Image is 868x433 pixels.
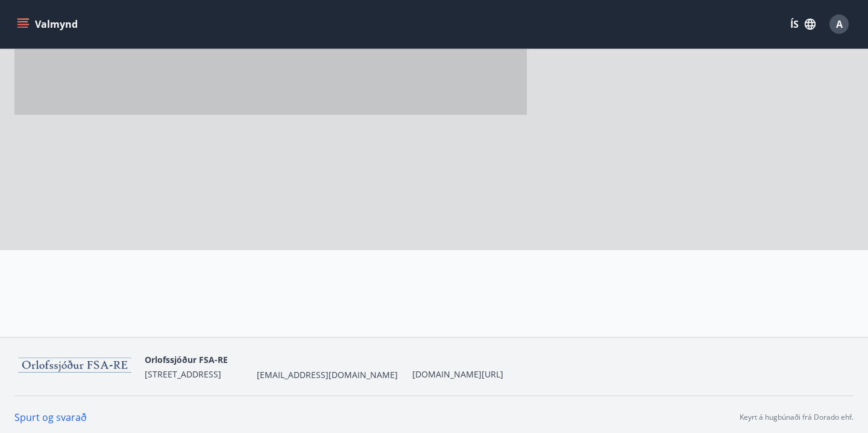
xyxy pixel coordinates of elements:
button: A [825,10,854,39]
img: 9KYmDEypRXG94GXCPf4TxXoKKe9FJA8K7GHHUKiP.png [14,354,135,379]
span: Orlofssjóður FSA-RE [145,354,228,365]
a: Spurt og svarað [14,411,87,424]
button: menu [14,13,83,35]
button: ÍS [784,13,822,35]
a: [DOMAIN_NAME][URL] [412,368,503,380]
p: Keyrt á hugbúnaði frá Dorado ehf. [740,412,854,423]
span: A [836,18,843,31]
span: [STREET_ADDRESS] [145,368,221,380]
span: [EMAIL_ADDRESS][DOMAIN_NAME] [257,369,398,381]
